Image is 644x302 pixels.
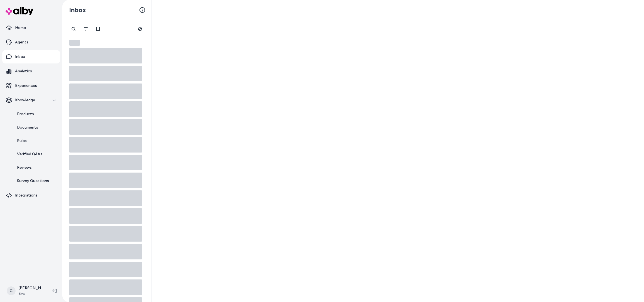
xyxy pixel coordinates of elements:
a: Documents [11,121,60,134]
a: Agents [2,36,60,49]
p: Rules [17,138,27,144]
a: Products [11,107,60,121]
h2: Inbox [69,6,86,14]
p: Survey Questions [17,178,49,184]
p: Integrations [15,193,38,198]
p: Agents [15,40,28,45]
button: Filter [80,23,91,35]
p: Reviews [17,165,32,170]
p: Home [15,25,26,31]
a: Inbox [2,50,60,63]
p: Analytics [15,68,32,74]
p: Experiences [15,83,37,89]
button: Refresh [134,23,146,35]
a: Rules [11,134,60,148]
p: Documents [17,125,38,130]
p: Products [17,111,34,117]
p: [PERSON_NAME] [18,285,43,291]
a: Reviews [11,161,60,174]
p: Inbox [15,54,25,60]
a: Experiences [2,79,60,92]
span: C [7,286,16,295]
a: Home [2,21,60,35]
a: Integrations [2,189,60,202]
a: Survey Questions [11,174,60,188]
button: C[PERSON_NAME]Evo [3,282,48,300]
p: Knowledge [15,97,35,103]
p: Verified Q&As [17,151,42,157]
span: Evo [18,291,43,296]
button: Knowledge [2,94,60,107]
img: alby Logo [6,7,33,15]
a: Analytics [2,65,60,78]
a: Verified Q&As [11,148,60,161]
